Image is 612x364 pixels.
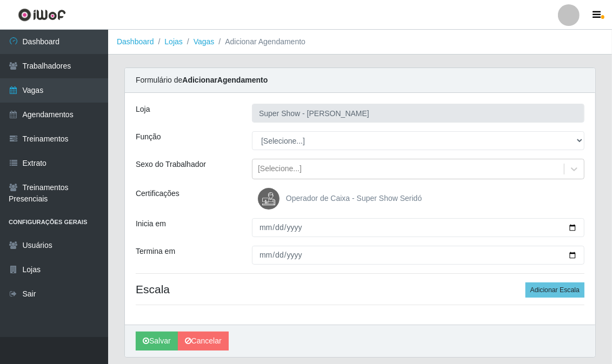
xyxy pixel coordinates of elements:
label: Loja [136,104,150,115]
a: Dashboard [117,37,154,46]
img: Operador de Caixa - Super Show Seridó [258,188,284,210]
label: Inicia em [136,218,166,230]
strong: Adicionar Agendamento [182,76,268,84]
label: Função [136,131,161,143]
input: 00/00/0000 [252,246,584,265]
nav: breadcrumb [108,30,612,55]
h4: Escala [136,282,584,296]
div: Formulário de [125,68,595,93]
label: Termina em [136,246,175,257]
a: Lojas [164,37,182,46]
img: CoreUI Logo [18,8,66,22]
a: Cancelar [178,332,229,350]
label: Sexo do Trabalhador [136,159,206,170]
button: Adicionar Escala [525,282,584,298]
a: Vagas [194,37,215,46]
span: Operador de Caixa - Super Show Seridó [286,194,422,203]
input: 00/00/0000 [252,218,584,237]
li: Adicionar Agendamento [214,36,305,48]
div: [Selecione...] [258,164,302,175]
button: Salvar [136,332,178,350]
label: Certificações [136,188,179,199]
